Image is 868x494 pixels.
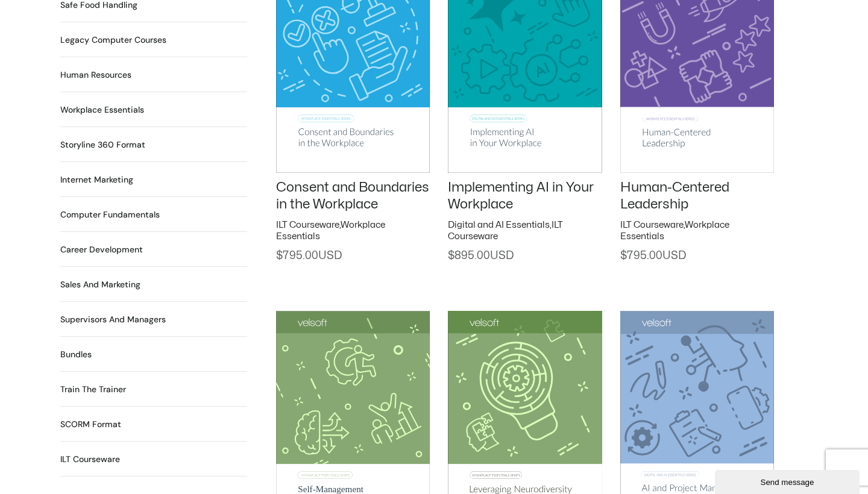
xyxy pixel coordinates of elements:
h2: Internet Marketing [60,174,133,186]
a: ILT Courseware [276,220,339,230]
a: Visit product category Legacy Computer Courses [60,34,166,46]
h2: Legacy Computer Courses [60,34,166,46]
h2: SCORM Format [60,418,121,431]
a: Visit product category Train the Trainer [60,383,126,396]
span: $ [276,251,283,261]
a: Visit product category Human Resources [60,69,131,81]
a: ILT Courseware [620,220,684,230]
a: Visit product category Internet Marketing [60,174,133,186]
h2: Bundles [60,348,92,361]
a: Visit product category ILT Courseware [60,453,120,466]
span: 795.00 [620,251,686,261]
a: Visit product category Career Development [60,243,143,256]
a: Visit product category Supervisors and Managers [60,313,166,326]
span: 895.00 [448,251,514,261]
h2: Workplace Essentials [60,104,144,116]
span: 795.00 [276,251,342,261]
h2: Supervisors and Managers [60,313,166,326]
h2: ILT Courseware [60,453,120,466]
h2: Career Development [60,243,143,256]
a: Implementing AI in Your Workplace [448,181,594,211]
a: Visit product category Bundles [60,348,92,361]
a: Visit product category Sales and Marketing [60,278,140,291]
a: Visit product category Workplace Essentials [60,104,144,116]
h2: , [620,219,774,243]
h2: Sales and Marketing [60,278,140,291]
a: Human-Centered Leadership [620,181,729,211]
a: Visit product category Computer Fundamentals [60,208,160,221]
span: $ [620,251,627,261]
h2: Train the Trainer [60,383,126,396]
h2: Computer Fundamentals [60,208,160,221]
iframe: chat widget [715,467,862,494]
h2: , [276,219,430,243]
h2: , [448,219,602,243]
h2: Storyline 360 Format [60,139,145,151]
h2: Human Resources [60,69,131,81]
a: Visit product category SCORM Format [60,418,121,431]
span: $ [448,251,454,261]
a: Visit product category Storyline 360 Format [60,139,145,151]
a: Digital and AI Essentials [448,220,550,230]
a: Consent and Boundaries in the Workplace [276,181,429,211]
